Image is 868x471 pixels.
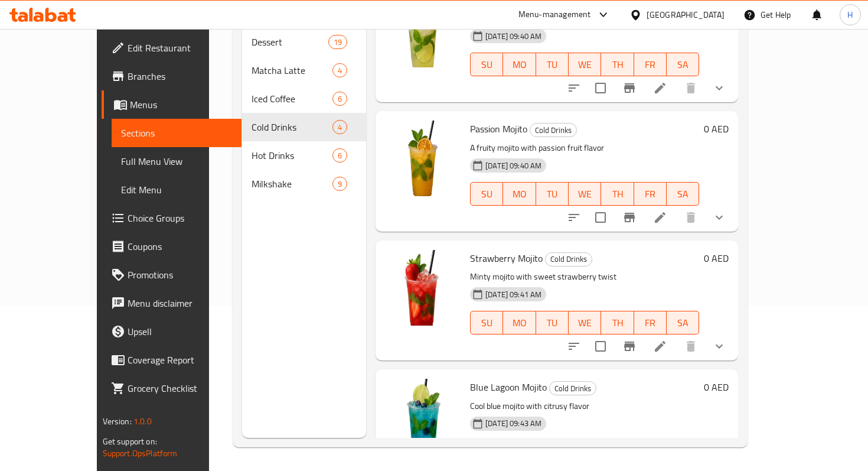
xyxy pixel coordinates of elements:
h6: 0 AED [704,379,729,395]
div: items [332,120,347,134]
span: FR [639,186,662,203]
span: Cold Drinks [550,382,596,395]
span: Upsell [128,324,232,339]
span: TU [541,56,564,73]
span: Sections [121,126,232,140]
span: SU [475,314,498,332]
span: FR [639,56,662,73]
span: 1.0.0 [133,414,152,429]
div: Cold Drinks [545,252,592,267]
span: Edit Restaurant [128,41,232,55]
button: sort-choices [560,74,588,102]
div: Hot Drinks6 [242,141,366,170]
svg: Show Choices [712,339,726,353]
span: Coverage Report [128,353,232,367]
span: Menus [130,98,232,112]
span: 9 [333,178,347,190]
button: TU [536,311,569,334]
svg: Show Choices [712,81,726,95]
button: FR [634,53,667,76]
span: Strawberry Mojito [470,249,543,267]
a: Branches [102,62,242,90]
button: MO [503,311,536,334]
a: Promotions [102,261,242,289]
span: Grocery Checklist [128,381,232,395]
p: Cool blue mojito with citrusy flavor [470,399,699,414]
button: SU [470,182,503,206]
img: Strawberry Mojito [385,250,461,326]
p: A fruity mojito with passion fruit flavor [470,141,699,155]
button: show more [705,332,733,360]
span: SA [671,186,694,203]
div: Cold Drinks [549,381,596,395]
span: TH [606,314,629,332]
span: Passion Mojito [470,120,527,138]
button: delete [677,332,705,360]
span: Milkshake [252,177,332,191]
button: FR [634,182,667,206]
span: 19 [329,37,347,48]
span: WE [573,314,596,332]
p: Minty mojito with sweet strawberry twist [470,269,699,284]
div: items [332,63,347,77]
a: Edit Menu [112,176,242,204]
div: Iced Coffee6 [242,85,366,113]
span: [DATE] 09:40 AM [481,160,546,171]
span: Coupons [128,239,232,254]
a: Menu disclaimer [102,289,242,317]
span: FR [639,314,662,332]
button: show more [705,74,733,102]
span: Cold Drinks [546,252,592,266]
button: TH [601,182,634,206]
a: Full Menu View [112,147,242,176]
span: Blue Lagoon Mojito [470,378,547,396]
div: Cold Drinks4 [242,113,366,141]
div: items [332,177,347,191]
button: SU [470,311,503,334]
button: WE [569,182,601,206]
span: Matcha Latte [252,63,332,77]
span: Full Menu View [121,154,232,168]
h6: 0 AED [704,121,729,137]
div: [GEOGRAPHIC_DATA] [647,8,725,21]
a: Upsell [102,317,242,346]
span: 4 [333,122,347,133]
a: Support.OpsPlatform [103,446,178,461]
button: show more [705,203,733,232]
button: SU [470,53,503,76]
span: TU [541,314,564,332]
span: [DATE] 09:40 AM [481,31,546,42]
span: Iced Coffee [252,92,332,106]
button: Branch-specific-item [615,74,644,102]
div: Hot Drinks [252,148,332,163]
div: Milkshake9 [242,170,366,198]
a: Edit menu item [653,210,667,225]
span: SU [475,186,498,203]
span: Choice Groups [128,211,232,225]
button: TU [536,53,569,76]
span: H [847,8,853,21]
span: Dessert [252,35,328,49]
button: TU [536,182,569,206]
div: Menu-management [518,8,591,22]
span: Cold Drinks [530,124,576,137]
span: MO [508,56,531,73]
button: FR [634,311,667,334]
button: Branch-specific-item [615,203,644,232]
span: Branches [128,69,232,83]
span: [DATE] 09:43 AM [481,418,546,429]
button: delete [677,74,705,102]
button: SA [667,311,699,334]
a: Coupons [102,232,242,261]
button: SA [667,182,699,206]
img: Passion Mojito [385,121,461,196]
span: SA [671,314,694,332]
svg: Show Choices [712,210,726,225]
nav: Menu sections [242,23,366,203]
button: TH [601,311,634,334]
button: Branch-specific-item [615,332,644,360]
div: Dessert19 [242,28,366,56]
div: Cold Drinks [530,123,577,137]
